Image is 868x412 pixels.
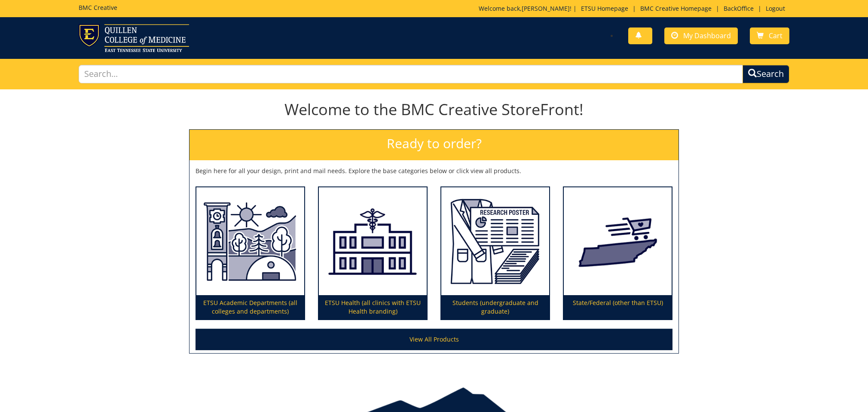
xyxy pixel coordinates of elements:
h1: Welcome to the BMC Creative StoreFront! [189,101,679,118]
img: ETSU logo [79,24,189,52]
a: BackOffice [719,4,758,12]
a: ETSU Health (all clinics with ETSU Health branding) [319,187,427,320]
a: Cart [750,27,789,44]
span: My Dashboard [683,31,731,40]
a: Logout [761,4,789,12]
p: State/Federal (other than ETSU) [564,295,672,319]
a: ETSU Homepage [577,4,633,12]
h5: BMC Creative [79,4,117,11]
a: Students (undergraduate and graduate) [441,187,549,320]
p: ETSU Academic Departments (all colleges and departments) [196,295,304,319]
a: [PERSON_NAME] [522,4,570,12]
p: ETSU Health (all clinics with ETSU Health branding) [319,295,427,319]
img: ETSU Health (all clinics with ETSU Health branding) [319,187,427,296]
input: Search... [79,65,743,83]
img: Students (undergraduate and graduate) [441,187,549,296]
span: Cart [769,31,782,40]
a: My Dashboard [664,27,738,44]
p: Begin here for all your design, print and mail needs. Explore the base categories below or click ... [196,167,672,175]
img: ETSU Academic Departments (all colleges and departments) [196,187,304,296]
a: BMC Creative Homepage [636,4,716,12]
button: Search [743,65,789,83]
h2: Ready to order? [189,130,679,160]
img: State/Federal (other than ETSU) [564,187,672,296]
a: ETSU Academic Departments (all colleges and departments) [196,187,304,320]
p: Welcome back, ! | | | | [479,4,789,13]
a: View All Products [196,329,672,350]
a: State/Federal (other than ETSU) [564,187,672,320]
p: Students (undergraduate and graduate) [441,295,549,319]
